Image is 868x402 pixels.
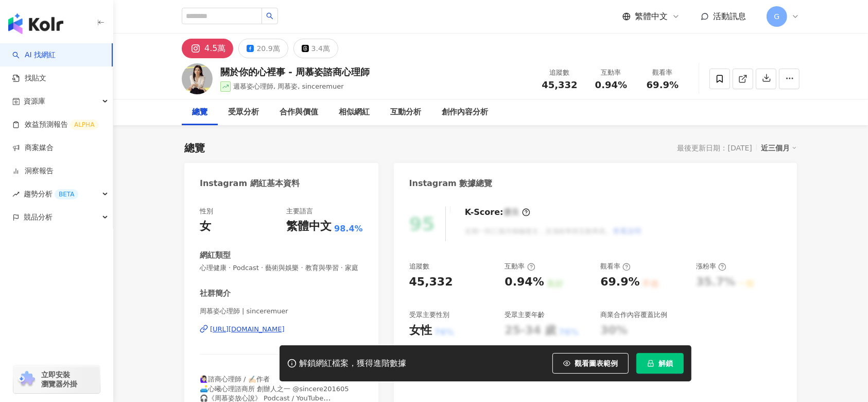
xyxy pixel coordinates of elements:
[200,288,231,299] div: 社群簡介
[12,143,54,153] a: 商案媒合
[409,262,429,271] div: 追蹤數
[204,41,225,56] div: 4.5萬
[228,106,259,119] div: 受眾分析
[600,310,667,320] div: 商業合作內容覆蓋比例
[200,307,363,316] span: 周慕姿心理師 | sinceremuer
[41,370,77,389] span: 立即安裝 瀏覽器外掛
[636,353,684,374] button: 解鎖
[24,90,45,113] span: 資源庫
[505,262,535,271] div: 互動率
[299,358,406,369] div: 解鎖網紅檔案，獲得進階數據
[192,106,207,119] div: 總覽
[390,106,421,119] div: 互動分析
[595,80,627,90] span: 0.94%
[200,250,231,261] div: 網紅類型
[643,68,682,78] div: 觀看率
[200,263,363,273] span: 心理健康 · Podcast · 藝術與娛樂 · 教育與學習 · 家庭
[12,166,54,176] a: 洞察報告
[24,182,78,206] span: 趨勢分析
[647,80,679,90] span: 69.9%
[575,359,618,367] span: 觀看圖表範例
[442,106,488,119] div: 創作內容分析
[600,262,631,271] div: 觀看率
[647,360,654,367] span: lock
[200,219,211,234] div: 女
[635,11,668,22] span: 繁體中文
[713,11,746,21] span: 活動訊息
[280,106,318,119] div: 合作與價值
[696,262,726,271] div: 漲粉率
[311,41,330,56] div: 3.4萬
[210,325,285,334] div: [URL][DOMAIN_NAME]
[256,41,280,56] div: 20.9萬
[761,141,797,155] div: 近三個月
[286,219,332,234] div: 繁體中文
[334,223,363,234] span: 98.4%
[293,39,338,58] button: 3.4萬
[409,178,493,189] div: Instagram 數據總覽
[12,191,20,198] span: rise
[540,68,579,78] div: 追蹤數
[200,178,300,189] div: Instagram 網紅基本資料
[24,206,53,229] span: 競品分析
[200,207,213,216] div: 性別
[505,274,544,290] div: 0.94%
[552,353,629,374] button: 觀看圖表範例
[200,325,363,334] a: [URL][DOMAIN_NAME]
[286,207,313,216] div: 主要語言
[55,189,78,199] div: BETA
[600,274,639,290] div: 69.9%
[409,310,449,320] div: 受眾主要性別
[465,207,530,218] div: K-Score :
[12,73,46,83] a: 找貼文
[542,79,577,90] span: 45,332
[505,310,545,320] div: 受眾主要年齡
[182,63,213,94] img: KOL Avatar
[592,68,631,78] div: 互動率
[409,323,432,339] div: 女性
[774,11,780,22] span: G
[220,65,370,78] div: 關於你的心裡事 - 周慕姿諮商心理師
[16,371,37,388] img: chrome extension
[8,13,63,34] img: logo
[233,82,344,90] span: 週慕姿心理師, 周慕姿, sinceremuer
[184,141,205,155] div: 總覽
[12,50,56,60] a: searchAI 找網紅
[678,144,752,152] div: 最後更新日期：[DATE]
[339,106,370,119] div: 相似網紅
[238,39,288,58] button: 20.9萬
[266,12,273,20] span: search
[658,359,673,367] span: 解鎖
[13,365,100,393] a: chrome extension立即安裝 瀏覽器外掛
[182,39,233,58] button: 4.5萬
[12,120,98,130] a: 效益預測報告ALPHA
[409,274,453,290] div: 45,332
